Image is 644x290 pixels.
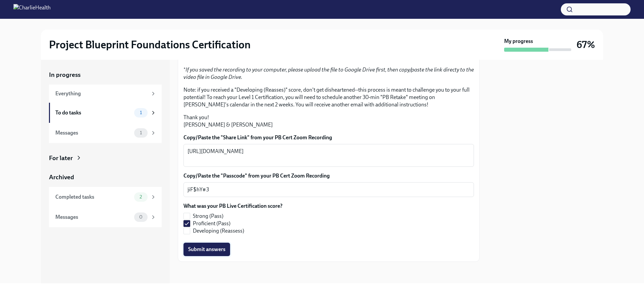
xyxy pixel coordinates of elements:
span: Developing (Reassess) [193,227,244,235]
span: 1 [136,130,146,135]
div: For later [49,154,73,162]
div: Messages [55,213,131,221]
div: Messages [55,129,131,137]
span: 2 [136,194,146,199]
a: Messages0 [49,207,162,227]
img: CharlieHealth [13,4,51,15]
a: Completed tasks2 [49,187,162,207]
button: Submit answers [183,243,230,256]
span: Proficient (Pass) [193,220,230,227]
label: Copy/Paste the "Passcode" from your PB Cert Zoom Recording [183,172,474,180]
span: Submit answers [188,246,225,253]
label: What was your PB Live Certification score? [183,202,282,210]
h3: 67% [577,39,595,51]
span: Strong (Pass) [193,212,223,220]
a: Archived [49,173,162,182]
span: 0 [135,214,147,220]
em: If you saved the recording to your computer, please upload the file to Google Drive first, then c... [183,66,474,80]
div: To do tasks [55,109,131,116]
div: Everything [55,90,148,97]
textarea: [URL][DOMAIN_NAME] [187,147,470,163]
a: To do tasks1 [49,103,162,123]
a: Everything [49,85,162,103]
h2: Project Blueprint Foundations Certification [49,38,251,51]
div: Completed tasks [55,193,131,201]
a: For later [49,154,162,162]
span: 1 [136,110,146,115]
a: In progress [49,70,162,79]
label: Copy/Paste the "Share Link" from your PB Cert Zoom Recording [183,134,474,141]
p: Thank you! [PERSON_NAME] & [PERSON_NAME] [183,114,474,129]
textarea: jiF$hY#3 [187,186,470,194]
strong: My progress [504,38,533,45]
p: Note: if you received a "Developing (Reasses)" score, don't get disheartened--this process is mea... [183,86,474,108]
a: Messages1 [49,123,162,143]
